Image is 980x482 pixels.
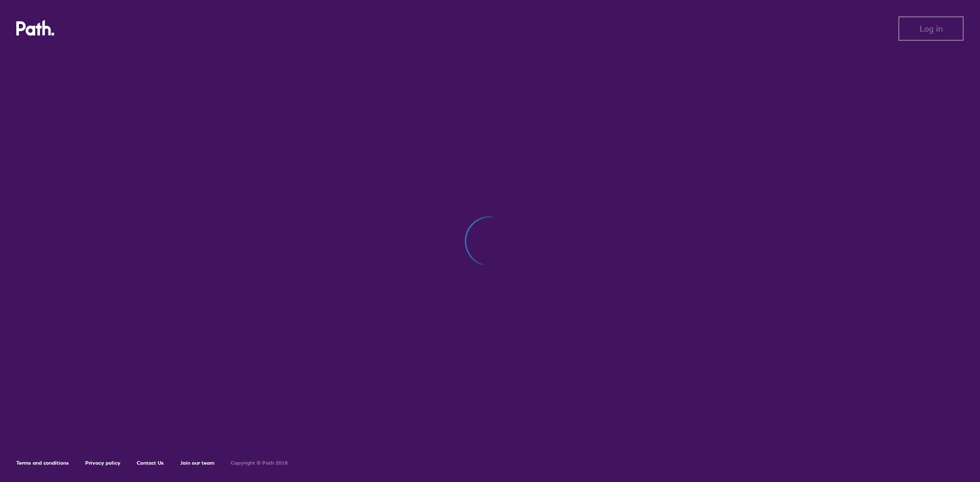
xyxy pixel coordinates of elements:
button: Log in [898,16,964,41]
a: Privacy policy [85,460,120,466]
h6: Copyright © Path 2018 [231,460,288,466]
a: Terms and conditions [16,460,69,466]
a: Join our team [180,460,214,466]
a: Contact Us [137,460,164,466]
span: Log in [920,24,943,33]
